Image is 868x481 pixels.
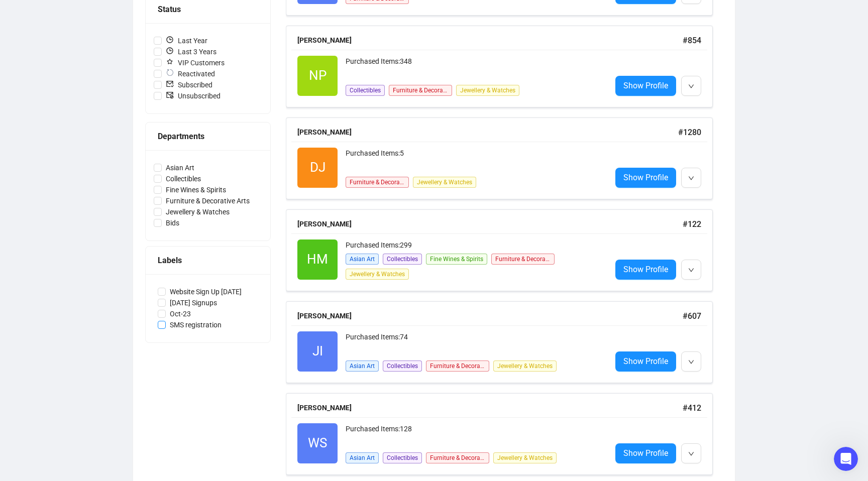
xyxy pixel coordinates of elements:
span: Show Profile [623,447,668,459]
span: down [688,175,694,181]
div: Labels [158,254,258,267]
span: Last 3 Years [162,46,221,57]
iframe: Intercom live chat [834,447,858,471]
span: Collectibles [346,85,385,96]
div: Purchased Items: 5 [346,148,603,168]
div: Purchased Items: 74 [346,331,603,351]
span: Reactivated [162,68,219,79]
span: Fine Wines & Spirits [162,184,230,195]
span: Jewellery & Watches [456,85,519,96]
span: down [688,359,694,365]
span: Furniture & Decorative Arts [162,195,254,206]
span: DJ [310,157,325,178]
span: Furniture & Decorative Arts [426,452,489,463]
span: # 412 [683,403,701,413]
div: [PERSON_NAME] [297,127,678,138]
span: Furniture & Decorative Arts [389,85,452,96]
span: # 854 [683,36,701,45]
span: Furniture & Decorative Arts [346,177,409,188]
div: [PERSON_NAME] [297,310,683,321]
span: # 122 [683,219,701,229]
span: Asian Art [346,452,379,463]
span: Jewellery & Watches [346,269,409,280]
span: Show Profile [623,263,668,276]
a: Show Profile [615,76,676,96]
span: Website Sign Up [DATE] [166,286,246,297]
span: Furniture & Decorative Arts [491,254,555,265]
span: Unsubscribed [162,90,225,101]
span: Collectibles [383,360,422,372]
span: Collectibles [383,452,422,463]
span: Show Profile [623,355,668,368]
span: NP [309,65,327,86]
span: [DATE] Signups [166,297,221,308]
span: Asian Art [346,254,379,265]
a: Show Profile [615,168,676,188]
span: WS [308,433,327,453]
div: Status [158,3,258,16]
span: down [688,83,694,89]
span: Bids [162,217,183,228]
span: JI [312,341,323,362]
a: [PERSON_NAME]#122HMPurchased Items:299Asian ArtCollectiblesFine Wines & SpiritsFurniture & Decora... [286,209,723,291]
div: [PERSON_NAME] [297,402,683,413]
a: Show Profile [615,351,676,372]
span: Oct-23 [166,308,195,319]
a: [PERSON_NAME]#854NPPurchased Items:348CollectiblesFurniture & Decorative ArtsJewellery & WatchesS... [286,26,723,107]
span: Jewellery & Watches [413,177,476,188]
span: HM [307,249,328,270]
span: Furniture & Decorative Arts [426,360,489,372]
span: Jewellery & Watches [162,206,234,217]
span: Collectibles [162,173,205,184]
div: Purchased Items: 128 [346,423,603,443]
span: # 607 [683,311,701,321]
span: down [688,267,694,273]
span: Asian Art [346,360,379,372]
span: Jewellery & Watches [493,452,557,463]
span: Show Profile [623,171,668,184]
span: SMS registration [166,319,226,330]
a: [PERSON_NAME]#1280DJPurchased Items:5Furniture & Decorative ArtsJewellery & WatchesShow Profile [286,117,723,199]
a: [PERSON_NAME]#412WSPurchased Items:128Asian ArtCollectiblesFurniture & Decorative ArtsJewellery &... [286,393,723,475]
span: Show Profile [623,79,668,92]
span: Fine Wines & Spirits [426,254,487,265]
span: Asian Art [162,162,198,173]
a: Show Profile [615,260,676,280]
div: Purchased Items: 348 [346,56,603,76]
span: Subscribed [162,79,216,90]
div: Departments [158,130,258,143]
span: Jewellery & Watches [493,360,557,372]
div: Purchased Items: 299 [346,239,603,252]
a: [PERSON_NAME]#607JIPurchased Items:74Asian ArtCollectiblesFurniture & Decorative ArtsJewellery & ... [286,301,723,383]
span: # 1280 [678,128,701,137]
span: down [688,451,694,457]
a: Show Profile [615,443,676,463]
div: [PERSON_NAME] [297,35,683,46]
span: Last Year [162,35,211,46]
div: [PERSON_NAME] [297,218,683,229]
span: VIP Customers [162,57,229,68]
span: Collectibles [383,254,422,265]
